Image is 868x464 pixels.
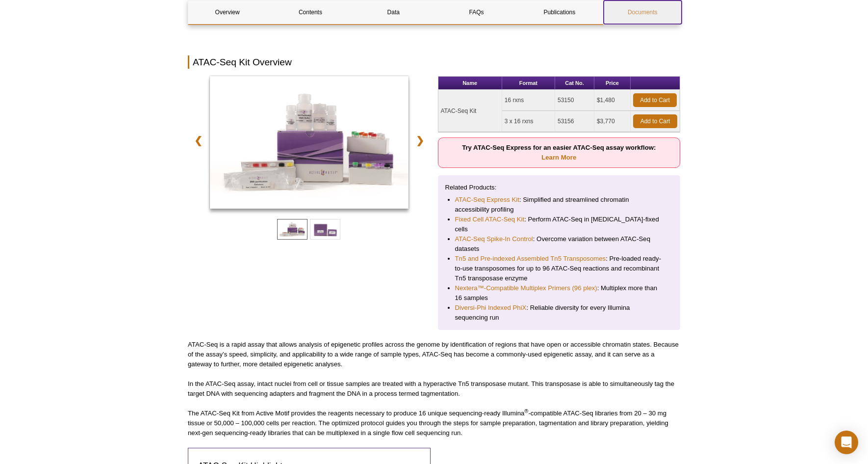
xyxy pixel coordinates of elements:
td: 53156 [555,111,594,132]
td: 3 x 16 rxns [502,111,555,132]
li: : Overcome variation between ATAC-Seq datasets [455,234,664,254]
p: In the ATAC-Seq assay, intact nuclei from cell or tissue samples are treated with a hyperactive T... [188,379,680,399]
p: Related Products: [445,183,673,192]
a: ATAC-Seq Kit [210,76,408,212]
a: Tn5 and Pre-indexed Assembled Tn5 Transposomes [455,254,606,264]
td: $3,770 [594,111,631,132]
img: ATAC-Seq Kit [210,76,408,209]
a: Learn More [541,154,576,161]
a: Data [355,0,433,24]
p: ATAC-Seq is a rapid assay that allows analysis of epigenetic profiles across the genome by identi... [188,340,680,369]
strong: Try ATAC-Seq Express for an easier ATAC-Seq assay workflow: [462,144,656,161]
td: 53150 [555,90,594,111]
a: ATAC-Seq Spike-In Control [455,234,533,244]
a: Documents [604,0,682,24]
th: Price [594,77,631,90]
a: Contents [271,0,349,24]
li: : Pre-loaded ready-to-use transposomes for up to 96 ATAC-Seq reactions and recombinant Tn5 transp... [455,254,664,283]
a: Nextera™-Compatible Multiplex Primers (96 plex) [455,283,597,293]
td: $1,480 [594,90,631,111]
a: Diversi-Phi Indexed PhiX [455,303,527,313]
div: Open Intercom Messenger [835,431,858,454]
a: ❯ [409,129,431,152]
th: Cat No. [555,77,594,90]
a: Add to Cart [633,93,677,107]
a: ❮ [188,129,209,152]
p: The ATAC-Seq Kit from Active Motif provides the reagents necessary to produce 16 unique sequencin... [188,409,680,438]
h2: ATAC-Seq Kit Overview [188,55,680,69]
a: Add to Cart [633,114,677,128]
li: : Reliable diversity for every Illumina sequencing run [455,303,664,323]
a: Fixed Cell ATAC-Seq Kit [455,215,525,224]
sup: ® [524,408,528,414]
li: : Multiplex more than 16 samples [455,283,664,303]
li: : Simplified and streamlined chromatin accessibility profiling [455,195,664,215]
a: Overview [188,0,266,24]
a: FAQs [437,0,515,24]
a: ATAC-Seq Express Kit [455,195,519,205]
th: Format [502,77,555,90]
li: : Perform ATAC-Seq in [MEDICAL_DATA]-fixed cells [455,215,664,234]
td: 16 rxns [502,90,555,111]
td: ATAC-Seq Kit [438,90,502,132]
a: Publications [520,0,598,24]
th: Name [438,77,502,90]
